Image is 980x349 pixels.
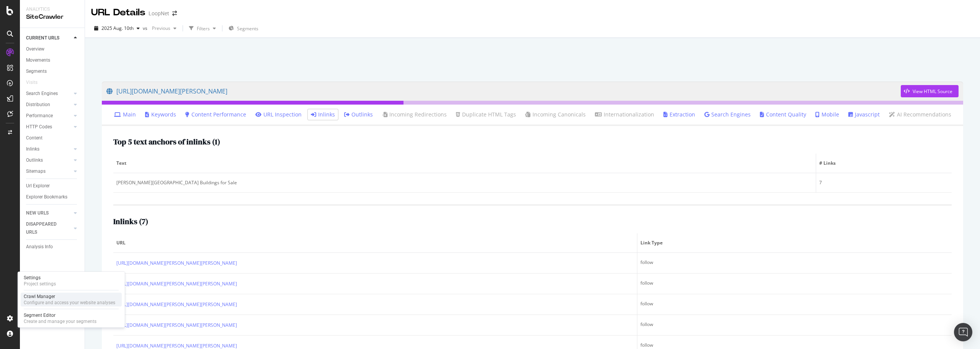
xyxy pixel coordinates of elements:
span: vs [143,25,149,31]
a: Outlinks [344,111,373,118]
div: SiteCrawler [26,13,78,21]
a: AI Recommendations [889,111,951,118]
div: View HTML Source [913,88,952,95]
div: Search Engines [26,90,58,98]
div: Explorer Bookmarks [26,193,67,201]
td: follow [637,253,952,274]
span: Previous [149,25,170,31]
a: Internationalization [595,111,654,118]
div: LoopNet [149,10,169,17]
td: follow [637,274,952,294]
a: Inlinks [311,111,335,118]
a: Crawl ManagerConfigure and access your website analyses [21,293,122,306]
div: HTTP Codes [26,123,52,131]
a: Content Quality [760,111,806,118]
a: Keywords [145,111,176,118]
span: URL [116,239,632,246]
span: # Links [819,160,947,167]
a: [URL][DOMAIN_NAME][PERSON_NAME][PERSON_NAME] [116,301,237,308]
div: Settings [24,275,56,281]
button: 2025 Aug. 10th [91,22,143,34]
div: Distribution [26,101,50,109]
a: Incoming Redirections [382,111,447,118]
a: Analysis Info [26,243,79,251]
td: follow [637,294,952,315]
a: CURRENT URLS [26,34,72,42]
div: Content [26,134,42,142]
a: NEW URLS [26,209,72,217]
a: URL Inspection [255,111,302,118]
a: Content [26,134,79,142]
div: Analysis Info [26,243,53,251]
a: Performance [26,112,72,120]
a: Movements [26,56,79,64]
a: Outlinks [26,156,72,164]
div: URL Details [91,6,145,19]
button: View HTML Source [901,85,959,97]
a: Url Explorer [26,182,79,190]
div: Overview [26,45,44,53]
a: Javascript [848,111,880,118]
div: Open Intercom Messenger [954,323,972,341]
div: Segment Editor [24,312,96,318]
a: [URL][DOMAIN_NAME][PERSON_NAME][PERSON_NAME] [116,321,237,329]
a: [URL][DOMAIN_NAME][PERSON_NAME][PERSON_NAME] [116,280,237,288]
div: Analytics [26,6,78,13]
a: Sitemaps [26,167,72,175]
a: [URL][DOMAIN_NAME][PERSON_NAME][PERSON_NAME] [116,259,237,267]
span: Link Type [640,239,947,246]
a: Search Engines [26,90,72,98]
div: CURRENT URLS [26,34,59,42]
button: Filters [186,22,219,34]
div: Configure and access your website analyses [24,300,115,306]
td: follow [637,315,952,336]
div: Visits [26,79,38,87]
div: DISAPPEARED URLS [26,220,65,236]
div: Project settings [24,281,56,287]
h2: Top 5 text anchors of inlinks ( 1 ) [113,138,220,146]
a: Distribution [26,101,72,109]
button: Previous [149,22,180,34]
a: Mobile [815,111,839,118]
span: Segments [237,25,258,32]
div: Segments [26,67,47,75]
div: Inlinks [26,145,39,153]
a: DISAPPEARED URLS [26,220,72,236]
a: SettingsProject settings [21,274,122,288]
a: Search Engines [704,111,751,118]
a: Segment EditorCreate and manage your segments [21,311,122,325]
div: Crawl Manager [24,293,115,300]
h2: Inlinks ( 7 ) [113,217,148,226]
div: NEW URLS [26,209,49,217]
a: Duplicate HTML Tags [456,111,516,118]
a: Inlinks [26,145,72,153]
div: arrow-right-arrow-left [172,11,177,16]
a: [URL][DOMAIN_NAME][PERSON_NAME] [106,82,901,101]
div: Movements [26,56,50,64]
a: Explorer Bookmarks [26,193,79,201]
span: Text [116,160,811,167]
div: Performance [26,112,53,120]
a: Content Performance [185,111,246,118]
a: Visits [26,79,45,87]
a: Incoming Canonicals [525,111,586,118]
div: Create and manage your segments [24,318,96,324]
a: Segments [26,67,79,75]
div: 7 [819,179,949,186]
a: HTTP Codes [26,123,72,131]
a: Extraction [663,111,695,118]
a: Main [114,111,136,118]
div: Outlinks [26,156,43,164]
button: Segments [225,22,261,34]
div: Sitemaps [26,167,46,175]
div: Filters [197,25,210,32]
div: Url Explorer [26,182,50,190]
a: Overview [26,45,79,53]
span: 2025 Aug. 10th [101,25,134,31]
div: [PERSON_NAME][GEOGRAPHIC_DATA] Buildings for Sale [116,179,813,186]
